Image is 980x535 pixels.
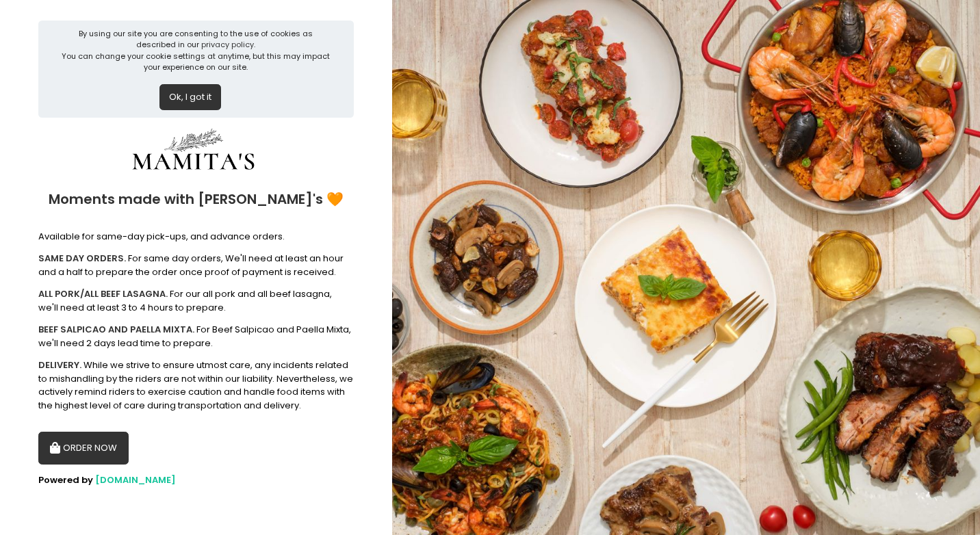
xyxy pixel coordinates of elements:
[159,84,221,110] button: Ok, I got it
[38,358,81,371] b: DELIVERY.
[38,358,354,412] div: While we strive to ensure utmost care, any incidents related to mishandling by the riders are not...
[91,127,296,178] img: Mamitas PH
[38,287,354,314] div: For our all pork and all beef lasagna, we'll need at least 3 to 4 hours to prepare.
[62,28,331,73] div: By using our site you are consenting to the use of cookies as described in our You can change you...
[201,39,255,50] a: privacy policy.
[38,432,129,465] button: ORDER NOW
[38,473,354,487] div: Powered by
[38,252,126,265] b: SAME DAY ORDERS.
[38,287,168,300] b: ALL PORK/ALL BEEF LASAGNA.
[38,230,354,244] div: Available for same-day pick-ups, and advance orders.
[38,252,354,278] div: For same day orders, We'll need at least an hour and a half to prepare the order once proof of pa...
[95,473,176,486] a: [DOMAIN_NAME]
[38,178,354,221] div: Moments made with [PERSON_NAME]'s 🧡
[38,323,194,336] b: BEEF SALPICAO AND PAELLA MIXTA.
[38,323,354,350] div: For Beef Salpicao and Paella Mixta, we'll need 2 days lead time to prepare.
